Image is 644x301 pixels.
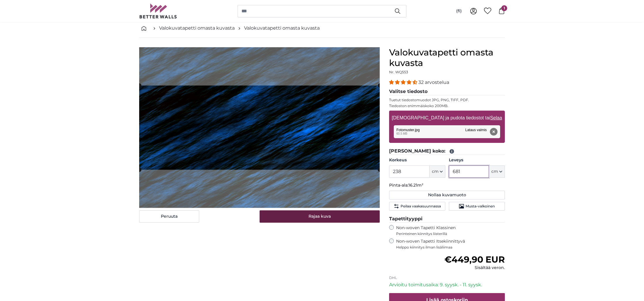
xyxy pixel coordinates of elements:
span: Musta-valkoinen [466,204,495,209]
span: Peilaa vaakasuunnassa [401,204,441,209]
label: [DEMOGRAPHIC_DATA] ja pudota tiedostot tai [389,112,504,124]
span: Perinteinen kiinnitys liisterillä [396,231,505,236]
button: cm [430,165,445,178]
button: Nollaa kuvamuoto [389,191,505,199]
button: Peruuta [139,210,199,223]
span: Nr. WQ553 [389,70,408,74]
button: (fi) [452,6,466,16]
p: Pinta-ala: [389,182,505,188]
legend: [PERSON_NAME] koko: [389,148,505,155]
span: €449,90 EUR [444,254,505,265]
p: Arvioitu toimitusaika: 9. syysk. - 11. syysk. [389,281,505,288]
label: Non-woven Tapetti Klassinen [396,225,505,236]
button: Musta-valkoinen [449,202,505,211]
p: Tuetut tiedostomuodot JPG, PNG, TIFF, PDF. [389,98,505,102]
h1: Valokuvatapetti omasta kuvasta [389,47,505,68]
legend: Tapettityyppi [389,215,505,223]
p: Tiedoston enimmäiskoko 200MB. [389,104,505,108]
span: 1 [501,5,507,11]
nav: breadcrumbs [139,19,505,38]
legend: Valitse tiedosto [389,88,505,95]
span: 16.21m² [408,182,423,188]
span: Helppo kiinnitys ilman lisäliimaa [396,245,505,250]
p: DHL [389,275,505,280]
label: Korkeus [389,157,445,163]
u: Selaa [490,115,502,120]
label: Non-woven Tapetti Itsekiinnittyvä [396,239,505,250]
a: Valokuvatapetti omasta kuvasta [244,25,320,32]
span: 32 arvostelua [418,80,449,85]
a: Valokuvatapetti omasta kuvasta [159,25,235,32]
button: cm [489,165,505,178]
button: Peilaa vaakasuunnassa [389,202,445,211]
img: Betterwalls [139,4,177,18]
span: cm [491,169,498,175]
span: 4.31 stars [389,80,418,85]
label: Leveys [449,157,505,163]
div: Sisältää veron. [444,265,505,271]
button: Rajaa kuva [260,210,380,223]
span: cm [432,169,439,175]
